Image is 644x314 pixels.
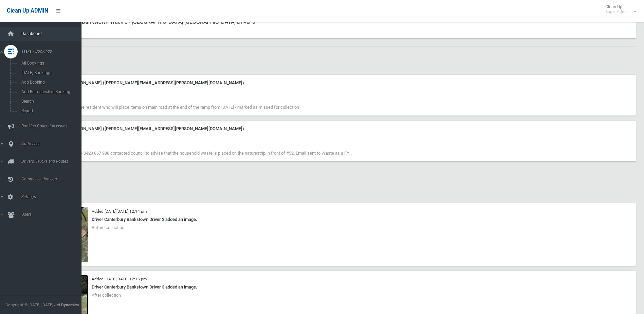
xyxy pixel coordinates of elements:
[30,183,636,192] h2: Images
[48,151,352,156] span: [PERSON_NAME] - 0423 867 988 contacted council to advise that the household waste is placed on th...
[5,302,53,307] span: Copyright © [DATE]-[DATE]
[48,105,299,110] span: Have spoken to the resident who will place items on main road at the end of the ramp from [DATE] ...
[48,87,632,95] div: [DATE] 8:25 am
[19,177,87,181] span: Communication Log
[19,141,87,146] span: Addresses
[30,55,636,64] h2: Notes
[54,14,630,38] div: Canterbury Bankstown Truck 3 - [GEOGRAPHIC_DATA] [GEOGRAPHIC_DATA] Driver 3
[602,4,636,14] span: Clean Up
[19,80,81,85] span: Add Booking
[19,194,87,199] span: Settings
[19,70,81,75] span: [DATE] Bookings
[19,212,87,217] span: Users
[54,26,630,34] small: Assigned To
[92,293,121,298] span: After collection
[19,49,87,54] span: Tasks / Bookings
[48,79,632,87] div: Note from [PERSON_NAME] ([PERSON_NAME][EMAIL_ADDRESS][PERSON_NAME][DOMAIN_NAME])
[92,225,124,230] span: Before collection
[54,302,79,307] strong: Jet Dynamics
[19,124,87,128] span: Booking Collection Issues
[19,61,81,66] span: All Bookings
[19,108,81,113] span: Report
[19,89,81,94] span: Add Retrospective Booking
[605,9,629,14] small: Super Admin
[48,215,632,224] div: Driver Canterbury Bankstown Driver 3 added an image.
[7,7,48,14] span: Clean Up ADMIN
[48,125,632,133] div: Note from [PERSON_NAME] ([PERSON_NAME][EMAIL_ADDRESS][PERSON_NAME][DOMAIN_NAME])
[48,133,632,141] div: [DATE] 9:54 am
[48,283,632,291] div: Driver Canterbury Bankstown Driver 3 added an image.
[92,209,147,214] small: Added [DATE][DATE] 12:14 pm
[92,277,147,281] small: Added [DATE][DATE] 12:15 pm
[19,99,81,104] span: Search
[19,159,87,164] span: Drivers, Trucks and Routes
[19,31,87,36] span: Dashboard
